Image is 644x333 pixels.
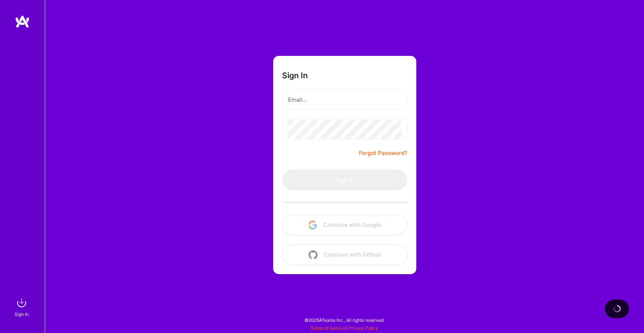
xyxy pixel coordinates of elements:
[15,15,30,28] img: logo
[308,221,317,229] img: icon
[282,169,407,190] button: Sign In
[14,295,29,310] img: sign in
[310,325,378,331] span: |
[45,311,644,329] div: © 2025 ATeams Inc., All rights reserved.
[16,295,29,318] a: sign inSign In
[282,71,308,80] h3: Sign In
[613,304,622,313] img: loading
[348,325,378,331] a: Privacy Policy
[309,250,318,259] img: icon
[282,244,407,265] button: Continue with Github
[359,149,407,158] a: Forgot Password?
[15,310,29,318] div: Sign In
[282,215,407,235] button: Continue with Google
[310,325,345,331] a: Terms of Service
[288,90,401,109] input: Email...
